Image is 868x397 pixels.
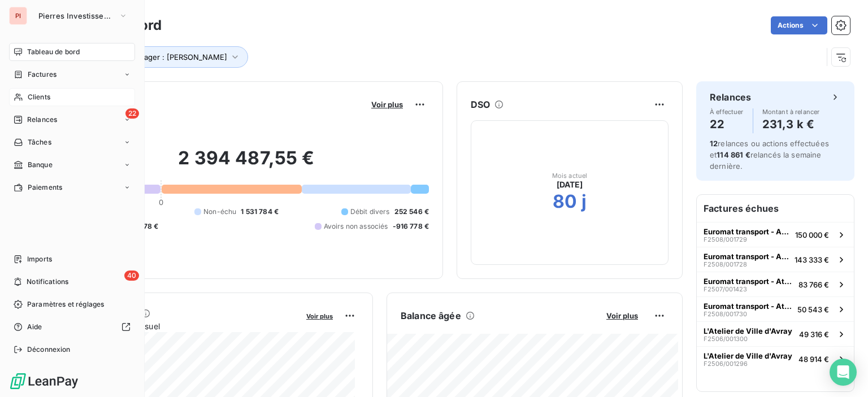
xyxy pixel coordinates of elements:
span: Euromat transport - Athis Mons (Bai [704,227,791,236]
span: Avoirs non associés [324,221,388,232]
span: Voir plus [606,311,638,320]
span: 40 [124,271,139,281]
button: Euromat transport - Athis Mons (BaiF2507/00142383 766 € [697,272,854,296]
span: F2508/001730 [704,311,747,317]
span: Relances [27,115,57,125]
span: Clients [28,92,50,102]
h6: Balance âgée [401,309,461,322]
span: Tâches [28,137,51,147]
h2: 2 394 487,55 € [64,147,429,181]
span: F2508/001728 [704,261,747,268]
span: 252 546 € [394,207,429,217]
button: Euromat transport - Athis Mons (BaiF2508/001729150 000 € [697,222,854,247]
h4: 22 [710,115,744,133]
span: Non-échu [203,207,236,217]
span: À effectuer [710,108,744,115]
span: Notifications [27,277,68,287]
span: Pierres Investissement [38,11,114,20]
span: 150 000 € [795,230,829,239]
span: Euromat transport - Athis Mons (Bai [704,252,790,261]
span: -916 778 € [393,221,429,232]
span: F2507/001423 [704,286,747,293]
span: Chiffre d'affaires mensuel [64,320,298,332]
span: Paramètres et réglages [27,299,104,309]
a: Aide [9,318,135,336]
button: Euromat transport - Athis Mons (BaiF2508/00173050 543 € [697,296,854,321]
span: Tableau de bord [27,47,80,57]
span: [DATE] [557,179,583,190]
span: 114 861 € [717,150,750,159]
span: L'Atelier de Ville d'Avray [704,326,792,335]
span: Euromat transport - Athis Mons (Bai [704,277,794,286]
h2: j [581,190,587,213]
span: 50 543 € [797,305,829,314]
button: Euromat transport - Athis Mons (BaiF2508/001728143 333 € [697,247,854,272]
span: 143 333 € [795,255,829,264]
img: Logo LeanPay [9,372,79,390]
span: Euromat transport - Athis Mons (Bai [704,302,793,311]
span: Property Manager : [PERSON_NAME] [97,53,227,62]
h4: 231,3 k € [762,115,820,133]
span: Paiements [28,182,62,193]
button: L'Atelier de Ville d'AvrayF2506/00129648 914 € [697,346,854,371]
span: 83 766 € [798,280,829,289]
span: Voir plus [371,100,403,109]
span: F2506/001300 [704,335,748,342]
span: Voir plus [306,312,333,320]
span: 12 [710,139,718,148]
button: Property Manager : [PERSON_NAME] [80,46,248,68]
span: 48 914 € [798,355,829,364]
h6: Relances [710,90,751,104]
span: 49 316 € [799,330,829,339]
button: Voir plus [368,99,406,110]
span: Banque [28,160,53,170]
span: Imports [27,254,52,264]
span: L'Atelier de Ville d'Avray [704,351,792,360]
button: Actions [771,16,827,34]
button: Voir plus [303,311,336,321]
span: relances ou actions effectuées et relancés la semaine dernière. [710,139,829,171]
span: Débit divers [350,207,390,217]
span: F2508/001729 [704,236,747,243]
span: Déconnexion [27,344,71,355]
div: PI [9,7,27,25]
span: Aide [27,322,42,332]
h2: 80 [553,190,577,213]
span: 1 531 784 € [241,207,279,217]
span: Montant à relancer [762,108,820,115]
span: Mois actuel [552,172,588,179]
h6: DSO [471,98,490,111]
div: Open Intercom Messenger [830,359,857,386]
span: 0 [159,198,163,207]
h6: Factures échues [697,195,854,222]
span: F2506/001296 [704,360,748,367]
button: L'Atelier de Ville d'AvrayF2506/00130049 316 € [697,321,854,346]
button: Voir plus [603,311,641,321]
span: Factures [28,69,57,80]
span: 22 [125,108,139,119]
